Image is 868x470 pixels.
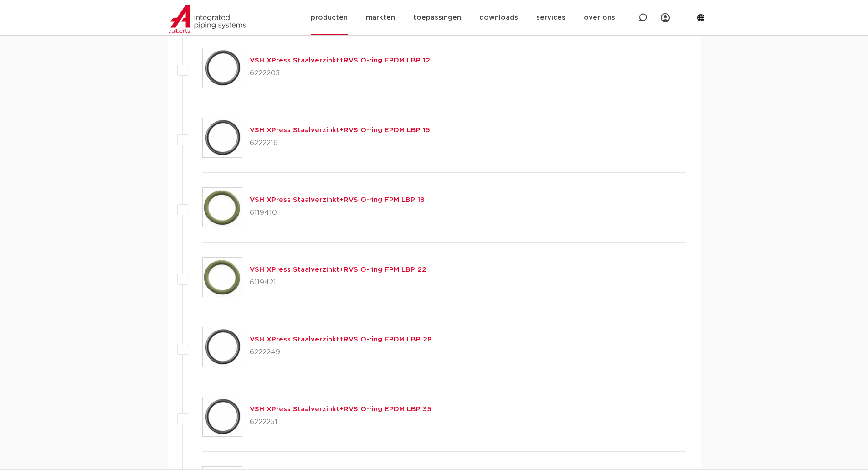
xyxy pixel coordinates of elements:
[250,415,431,429] p: 6222251
[250,406,431,413] a: VSH XPress Staalverzinkt+RVS O-ring EPDM LBP 35
[250,66,430,81] p: 6222205
[203,188,242,227] img: Thumbnail for VSH XPress Staalverzinkt+RVS O-ring FPM LBP 18
[250,196,425,203] a: VSH XPress Staalverzinkt+RVS O-ring FPM LBP 18
[203,118,242,157] img: Thumbnail for VSH XPress Staalverzinkt+RVS O-ring EPDM LBP 15
[250,275,426,290] p: 6119421
[250,345,432,360] p: 6222249
[250,57,430,64] a: VSH XPress Staalverzinkt+RVS O-ring EPDM LBP 12
[203,327,242,367] img: Thumbnail for VSH XPress Staalverzinkt+RVS O-ring EPDM LBP 28
[203,48,242,88] img: Thumbnail for VSH XPress Staalverzinkt+RVS O-ring EPDM LBP 12
[203,397,242,436] img: Thumbnail for VSH XPress Staalverzinkt+RVS O-ring EPDM LBP 35
[250,206,425,220] p: 6119410
[203,258,242,297] img: Thumbnail for VSH XPress Staalverzinkt+RVS O-ring FPM LBP 22
[250,266,426,273] a: VSH XPress Staalverzinkt+RVS O-ring FPM LBP 22
[250,336,432,343] a: VSH XPress Staalverzinkt+RVS O-ring EPDM LBP 28
[250,136,430,150] p: 6222216
[250,127,430,134] a: VSH XPress Staalverzinkt+RVS O-ring EPDM LBP 15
